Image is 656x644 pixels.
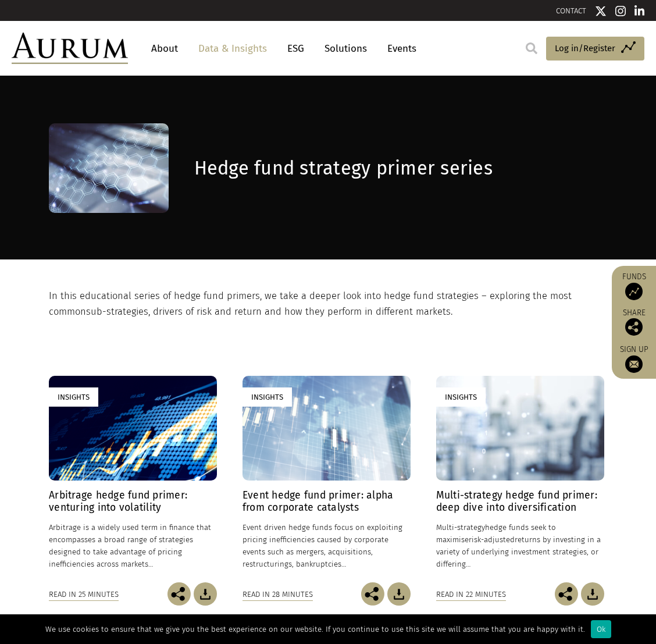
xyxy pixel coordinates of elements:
img: Download Article [194,582,217,606]
img: Linkedin icon [634,5,645,17]
img: Instagram icon [615,5,626,17]
img: search.svg [526,42,537,54]
img: Share this post [167,582,191,606]
a: Events [382,38,416,59]
span: Multi-strategy [436,523,485,532]
h4: Arbitrage hedge fund primer: venturing into volatility [49,489,217,514]
p: Arbitrage is a widely used term in finance that encompasses a broad range of strategies designed ... [49,521,217,571]
p: hedge funds seek to maximise returns by investing in a variety of underlying investment strategie... [436,521,604,571]
img: Share this post [361,582,384,606]
a: ESG [281,38,310,59]
img: Download Article [581,582,604,606]
img: Aurum [12,33,128,64]
div: Insights [436,387,486,407]
a: Funds [618,272,650,300]
h4: Event hedge fund primer: alpha from corporate catalysts [243,489,411,514]
span: Log in/Register [555,41,615,55]
img: Sign up to our newsletter [625,355,643,373]
img: Share this post [555,582,578,606]
a: Log in/Register [546,37,644,61]
img: Share this post [625,318,643,336]
div: Share [618,309,650,336]
a: Insights Arbitrage hedge fund primer: venturing into volatility Arbitrage is a widely used term i... [49,376,217,583]
a: Data & Insights [192,38,273,59]
h4: Multi-strategy hedge fund primer: deep dive into diversification [436,489,604,514]
a: About [145,38,184,59]
p: Event driven hedge funds focus on exploiting pricing inefficiencies caused by corporate events su... [243,521,411,571]
a: Solutions [319,38,373,59]
a: Sign up [618,344,650,373]
div: Insights [49,387,98,407]
a: Insights Multi-strategy hedge fund primer: deep dive into diversification Multi-strategyhedge fun... [436,376,604,583]
div: Insights [243,387,292,407]
p: In this educational series of hedge fund primers, we take a deeper look into hedge fund strategie... [49,289,604,319]
a: Insights Event hedge fund primer: alpha from corporate catalysts Event driven hedge funds focus o... [243,376,411,583]
img: Twitter icon [595,5,607,17]
img: Access Funds [625,283,643,300]
h1: Hedge fund strategy primer series [194,157,604,180]
div: Read in 28 minutes [243,588,313,601]
span: risk-adjusted [469,535,515,544]
span: sub-strategies [86,306,148,317]
a: CONTACT [556,6,586,15]
div: Read in 25 minutes [49,588,119,601]
div: Read in 22 minutes [436,588,506,601]
img: Download Article [387,582,411,606]
div: Ok [591,620,611,638]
